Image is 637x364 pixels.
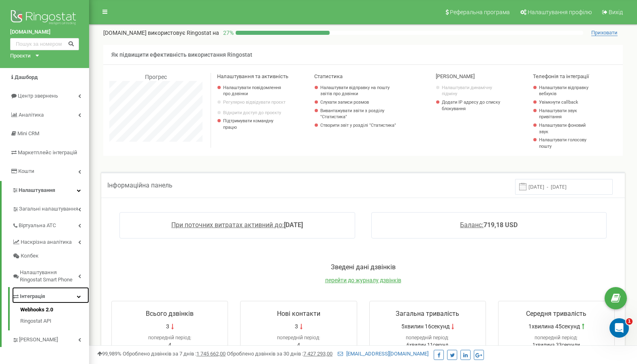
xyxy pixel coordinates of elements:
[533,73,589,79] span: Телефонія та інтеграції
[17,130,39,136] span: Mini CRM
[450,9,510,15] span: Реферальна програма
[145,74,167,80] span: Прогрес
[148,30,219,36] span: використовує Ringostat на
[18,168,34,174] span: Кошти
[460,221,518,229] a: Баланс:719,18 USD
[227,351,332,357] span: Оброблено дзвінків за 30 днів :
[539,85,590,97] a: Налаштувати відправку вебхуків
[535,335,578,341] span: попередній період:
[166,322,169,330] span: 3
[533,342,580,348] span: 1хвилина 33секунди
[442,85,504,97] a: Налаштувати динамічну підміну
[526,310,586,317] span: Середня тривалість
[123,351,226,357] span: Оброблено дзвінків за 7 днів :
[12,263,89,287] a: Налаштування Ringostat Smart Phone
[15,74,38,80] span: Дашборд
[19,336,58,344] span: [PERSON_NAME]
[20,315,89,325] a: Ringostat API
[303,351,332,357] u: 7 427 293,00
[10,52,31,60] div: Проєкти
[277,335,320,341] span: попередній період:
[320,108,400,120] a: Вивантажувати звіти з розділу "Статистика"
[196,351,226,357] u: 1 745 662,00
[111,51,252,58] span: Як підвищити ефективність використання Ringostat
[171,221,284,229] span: При поточних витратах активний до:
[12,233,89,249] a: Наскрізна аналітика
[20,269,78,284] span: Налаштування Ringostat Smart Phone
[320,122,400,129] a: Створити звіт у розділі "Статистика"
[12,287,89,304] a: Інтеграція
[168,342,171,348] span: 4
[295,322,298,330] span: 3
[320,99,400,106] a: Слухати записи розмов
[396,310,459,317] span: Загальна тривалість
[10,38,79,50] input: Пошук за номером
[539,99,590,106] a: Увімкнути callback
[148,335,192,341] span: попередній період:
[10,8,79,28] img: Ringostat logo
[217,73,288,79] span: Налаштування та активність
[442,99,504,112] a: Додати IP адресу до списку блокування
[325,277,401,283] a: перейти до журналу дзвінків
[19,205,78,213] span: Загальні налаштування
[12,249,89,263] a: Колбек
[107,181,173,189] span: Інформаційна панель
[18,149,77,155] span: Маркетплейс інтеграцій
[19,187,55,193] span: Налаштування
[223,118,285,130] p: Підтримувати командну працю
[406,335,449,341] span: попередній період:
[539,137,590,149] a: Налаштувати голосову пошту
[2,181,89,200] a: Налаштування
[223,99,285,106] p: Регулярно відвідувати проєкт
[10,28,79,36] a: [DOMAIN_NAME]
[21,238,72,246] span: Наскрізна аналітика
[528,9,592,15] span: Налаштування профілю
[436,73,475,79] span: [PERSON_NAME]
[591,30,618,36] span: Приховати
[539,122,590,135] a: Налаштувати фоновий звук
[20,293,45,300] span: Інтеграція
[12,200,89,216] a: Загальні налаштування
[12,216,89,233] a: Віртуальна АТС
[297,342,300,348] span: 4
[609,318,629,338] iframe: Intercom live chat
[528,322,580,330] span: 1хвилина 45секунд
[103,29,219,37] p: [DOMAIN_NAME]
[18,93,58,99] span: Центр звернень
[460,221,484,229] span: Баланс:
[171,221,303,229] a: При поточних витратах активний до:[DATE]
[146,310,194,317] span: Всього дзвінків
[331,263,396,271] span: Зведені дані дзвінків
[19,222,56,230] span: Віртуальна АТС
[626,318,633,325] span: 1
[401,322,450,330] span: 5хвилин 16секунд
[277,310,320,317] span: Нові контакти
[21,252,38,260] span: Колбек
[219,29,236,37] p: 27 %
[12,330,89,347] a: [PERSON_NAME]
[407,342,448,348] span: 6хвилин 11секунд
[223,110,285,116] a: Відкрити доступ до проєкту
[609,9,623,15] span: Вихід
[338,351,428,357] a: [EMAIL_ADDRESS][DOMAIN_NAME]
[223,85,285,97] a: Налаштувати повідомлення про дзвінки
[20,306,89,316] a: Webhooks 2.0
[320,85,400,97] a: Налаштувати відправку на пошту звітів про дзвінки
[539,108,590,120] a: Налаштувати звук привітання
[314,73,343,79] span: Статистика
[97,351,121,357] span: 99,989%
[19,112,44,118] span: Аналiтика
